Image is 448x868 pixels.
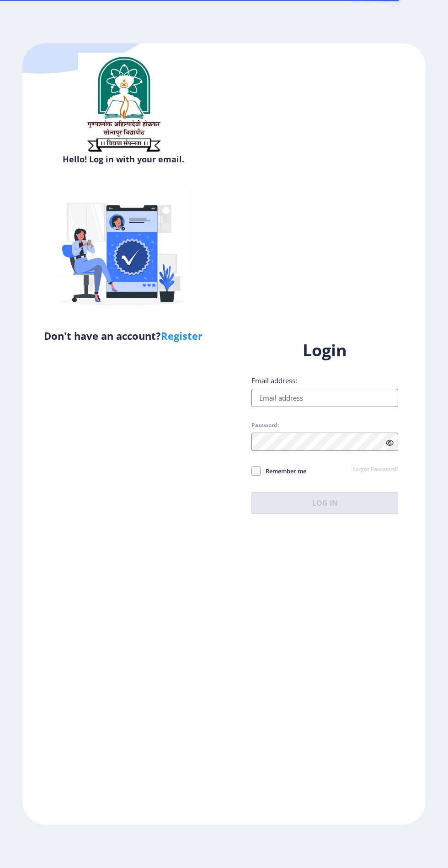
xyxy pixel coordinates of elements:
[29,328,217,343] h5: Don't have an account?
[352,466,398,474] a: Forgot Password?
[261,466,306,477] span: Remember me
[251,339,398,361] h1: Login
[43,168,203,328] img: Verified-rafiki.svg
[78,53,169,156] img: sulogo.png
[251,492,398,514] button: Log In
[251,389,398,407] input: Email address
[251,422,279,429] label: Password:
[251,376,297,385] label: Email address:
[29,154,217,165] h6: Hello! Log in with your email.
[161,329,203,343] a: Register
